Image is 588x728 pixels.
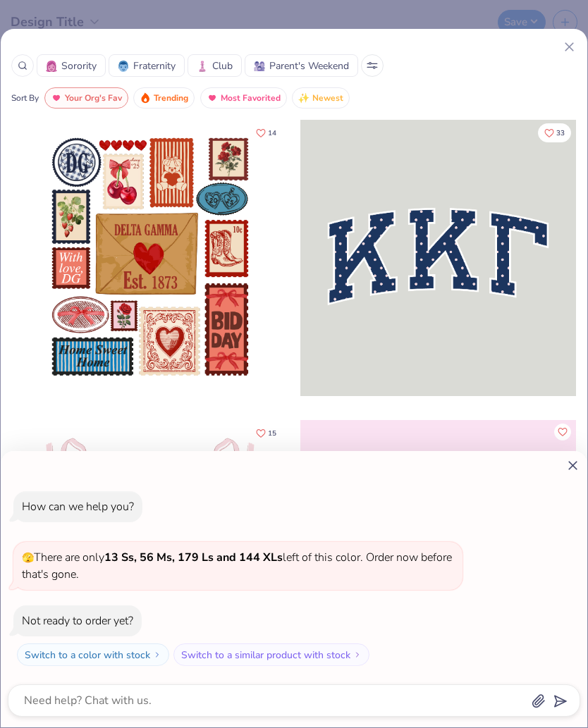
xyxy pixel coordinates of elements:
[22,613,133,629] div: Not ready to order yet?
[173,643,369,666] button: Switch to a similar product with stock
[17,643,169,666] button: Switch to a color with stock
[22,551,34,564] span: 🫣
[153,650,161,659] img: Switch to a color with stock
[104,550,283,565] strong: 13 Ss, 56 Ms, 179 Ls and 144 XLs
[22,499,134,514] div: How can we help you?
[22,550,452,582] span: There are only left of this color. Order now before that's gone.
[353,650,362,659] img: Switch to a similar product with stock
